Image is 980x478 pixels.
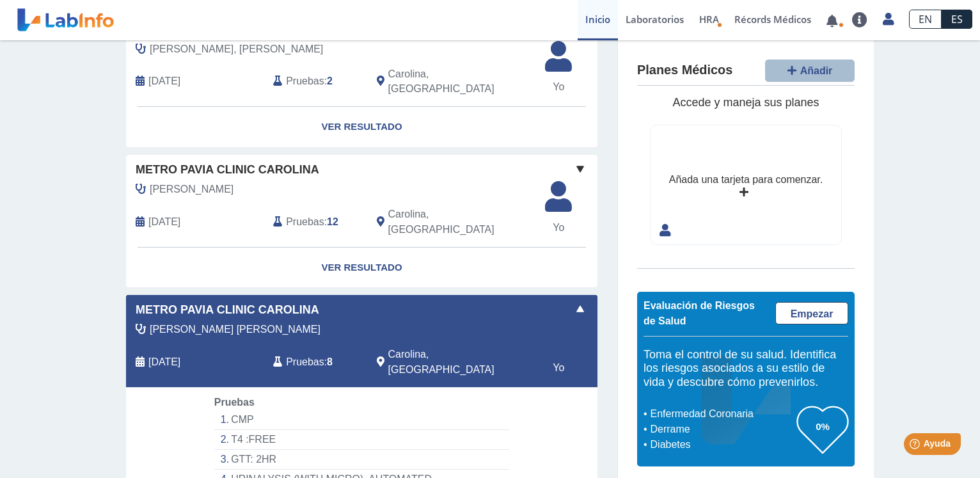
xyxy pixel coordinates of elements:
span: Pruebas [286,74,324,89]
h5: Toma el control de su salud. Identifica los riesgos asociados a su estilo de vida y descubre cómo... [644,348,848,390]
span: Empezar [791,308,834,319]
span: Pruebas [286,214,324,230]
span: Metro Pavia Clinic Carolina [136,161,319,179]
div: : [264,207,367,237]
a: EN [909,10,942,29]
li: GTT: 2HR [214,450,509,470]
div: Añada una tarjeta para comenzar. [669,172,823,187]
span: HRA [699,13,719,26]
h4: Planes Médicos [637,63,732,78]
li: Enfermedad Coronaria [647,406,797,422]
span: 2022-08-29 [148,214,180,230]
h3: 0% [797,418,848,434]
li: CMP [214,410,509,430]
span: Carolina, PR [388,67,530,97]
span: Carolina, PR [388,347,530,378]
li: Derrame [647,422,797,437]
span: Evaluación de Riesgos de Salud [644,300,755,326]
div: : [264,67,367,97]
span: Medina Cucurella, Evaristo [150,322,320,337]
button: Añadir [765,60,855,82]
a: ES [942,10,972,29]
b: 8 [327,356,333,367]
iframe: Help widget launcher [866,428,966,464]
span: Yo [537,79,580,95]
span: Almonte, Cesar [150,182,233,197]
span: Yo [537,220,580,235]
li: Diabetes [647,437,797,452]
div: : [264,347,367,378]
span: Accede y maneja sus planes [672,96,819,109]
a: Empezar [775,302,848,324]
span: Pruebas [286,355,324,370]
span: Pruebas [214,397,255,408]
span: Yo [537,360,580,376]
a: Ver Resultado [126,107,597,147]
b: 12 [327,216,338,227]
a: Ver Resultado [126,248,597,288]
li: T4 :FREE [214,430,509,450]
span: 2022-01-17 [148,355,180,370]
span: Carolina, PR [388,207,530,237]
span: Metro Pavia Clinic Carolina [136,301,319,319]
span: 2023-05-18 [148,74,180,89]
span: Añadir [800,65,833,76]
b: 2 [327,76,333,86]
span: Santiago Rios, Yelitza [150,42,323,57]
